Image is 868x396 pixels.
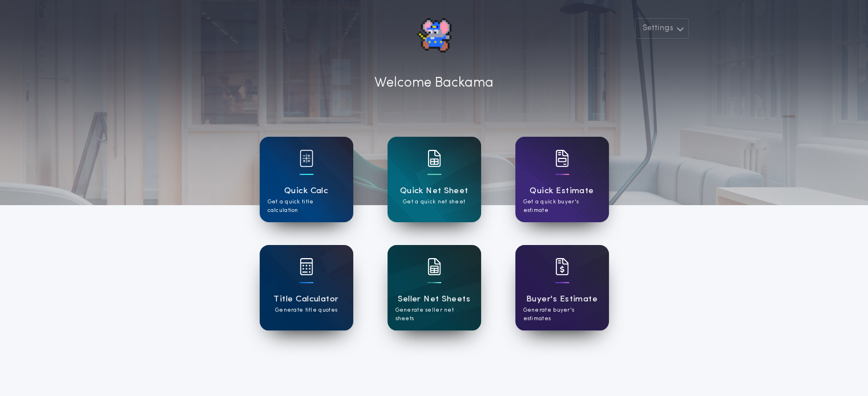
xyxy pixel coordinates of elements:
a: card iconTitle CalculatorGenerate title quotes [260,245,353,330]
img: account-logo [417,18,451,52]
a: card iconQuick EstimateGet a quick buyer's estimate [515,137,609,222]
p: Generate title quotes [275,306,337,315]
img: card icon [300,258,313,275]
img: card icon [555,258,569,275]
p: Get a quick buyer's estimate [523,198,601,215]
img: card icon [300,150,313,167]
a: card iconQuick Net SheetGet a quick net sheet [387,137,481,222]
p: Get a quick net sheet [403,198,465,206]
p: Get a quick title calculation [268,198,345,215]
h1: Quick Calc [284,185,329,198]
h1: Quick Estimate [530,185,594,198]
a: card iconSeller Net SheetsGenerate seller net sheets [387,245,481,330]
h1: Quick Net Sheet [400,185,469,198]
button: Settings [635,18,689,39]
img: card icon [427,258,441,275]
h1: Title Calculator [273,293,338,306]
p: Generate buyer's estimates [523,306,601,323]
a: card iconBuyer's EstimateGenerate buyer's estimates [515,245,609,330]
h1: Buyer's Estimate [526,293,597,306]
img: card icon [555,150,569,167]
p: Welcome Back ama [374,73,494,93]
p: Generate seller net sheets [395,306,473,323]
img: card icon [427,150,441,167]
h1: Seller Net Sheets [398,293,470,306]
a: card iconQuick CalcGet a quick title calculation [260,137,353,222]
